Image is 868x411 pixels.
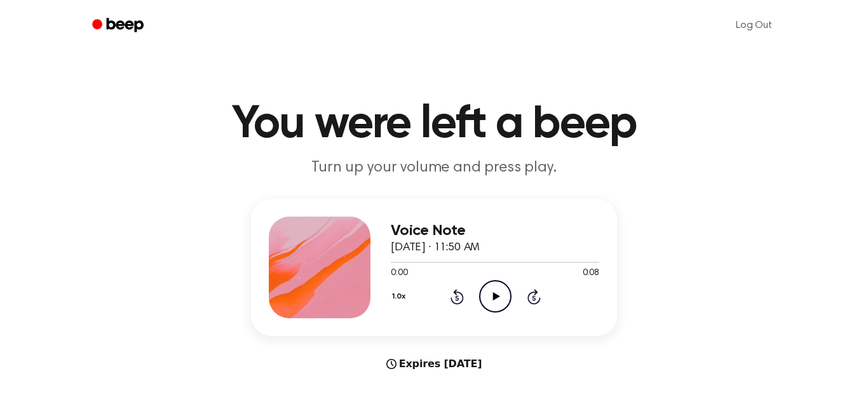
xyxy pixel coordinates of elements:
[109,102,759,147] h1: You were left a beep
[391,222,599,239] h3: Voice Note
[391,242,480,253] span: [DATE] · 11:50 AM
[391,286,410,307] button: 1.0x
[251,356,617,372] div: Expires [DATE]
[723,10,785,41] a: Log Out
[190,158,678,179] p: Turn up your volume and press play.
[391,267,407,280] span: 0:00
[83,13,155,38] a: Beep
[583,267,599,280] span: 0:08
